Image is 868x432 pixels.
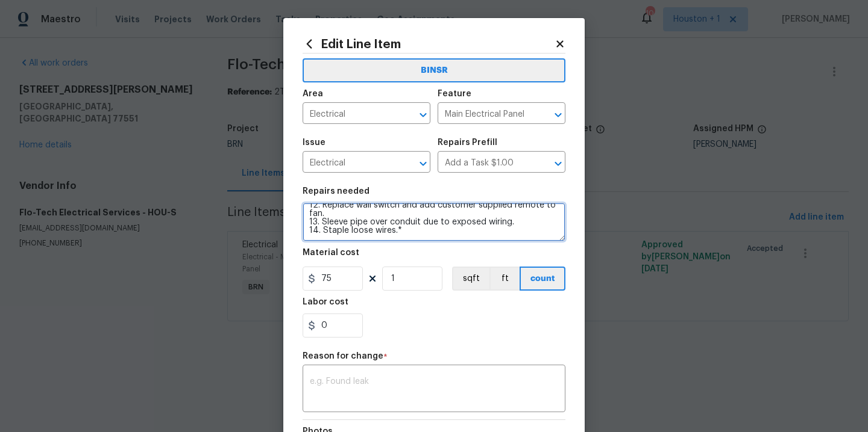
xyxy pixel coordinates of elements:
h5: Repairs needed [303,187,370,196]
h2: Edit Line Item [303,37,555,51]
button: Open [550,106,567,123]
button: sqft [452,267,489,291]
h5: Feature [438,90,471,98]
h5: Area [303,90,323,98]
h5: Issue [303,138,325,147]
button: Open [415,155,432,172]
button: BINSR [303,58,565,82]
button: ft [489,267,520,291]
h5: Material cost [303,248,359,257]
button: Open [415,106,432,123]
button: Open [550,155,567,172]
h5: Labor cost [303,298,348,306]
textarea: Perform the following electrical repairs below and what was included in the quote. This also incl... [303,203,565,241]
h5: Reason for change [303,352,383,360]
button: count [520,267,565,291]
h5: Repairs Prefill [438,138,497,147]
